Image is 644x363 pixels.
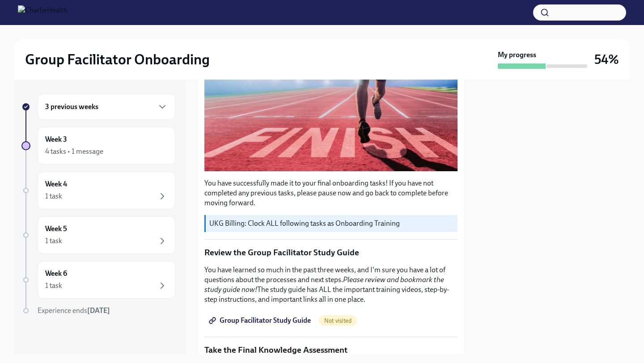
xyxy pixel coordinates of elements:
[45,147,103,156] div: 4 tasks • 1 message
[204,312,317,329] a: Group Facilitator Study Guide
[204,265,458,304] p: You have learned so much in the past three weeks, and I'm sure you have a lot of questions about ...
[211,316,311,325] span: Group Facilitator Study Guide
[38,94,175,120] div: 3 previous weeks
[204,344,458,356] p: Take the Final Knowledge Assessment
[204,2,458,171] button: Zoom image
[204,178,458,208] p: You have successfully made it to your final onboarding tasks! If you have not completed any previ...
[45,224,67,234] h6: Week 5
[21,261,175,299] a: Week 61 task
[45,191,62,201] div: 1 task
[45,281,62,291] div: 1 task
[204,247,458,258] p: Review the Group Facilitator Study Guide
[87,306,110,315] strong: [DATE]
[594,51,619,68] h3: 54%
[209,219,454,228] p: UKG Billing: Clock ALL following tasks as Onboarding Training
[25,51,210,68] h2: Group Facilitator Onboarding
[45,179,67,189] h6: Week 4
[498,50,536,60] strong: My progress
[319,317,357,324] span: Not visited
[45,236,62,246] div: 1 task
[18,5,68,20] img: CharlieHealth
[21,216,175,254] a: Week 51 task
[21,127,175,165] a: Week 34 tasks • 1 message
[45,135,67,144] h6: Week 3
[38,306,110,315] span: Experience ends
[45,269,67,279] h6: Week 6
[45,102,98,112] h6: 3 previous weeks
[21,172,175,209] a: Week 41 task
